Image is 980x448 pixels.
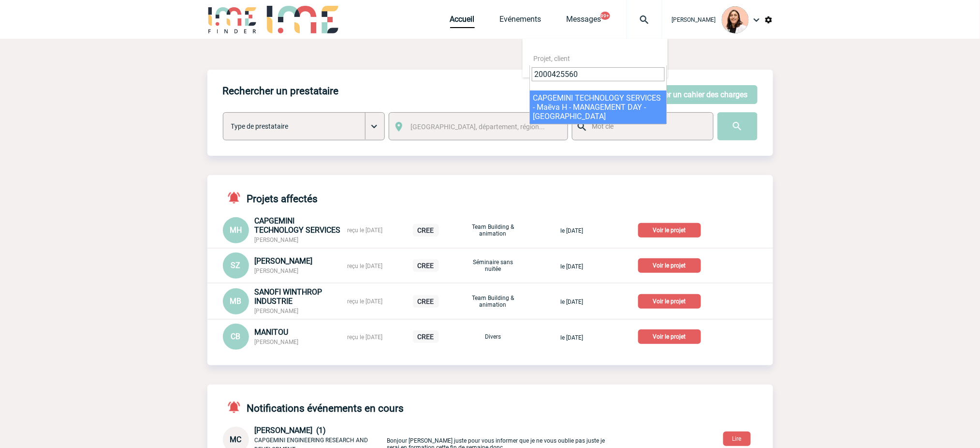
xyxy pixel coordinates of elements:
[723,432,751,446] button: Lire
[638,260,705,269] a: Voir le projet
[348,227,383,234] span: reçu le [DATE]
[500,15,541,28] a: Evénements
[255,308,299,314] span: [PERSON_NAME]
[227,191,247,205] img: notifications-active-24-px-r.png
[223,191,318,205] h4: Projets affectés
[567,15,601,28] a: Messages
[469,295,517,308] p: Team Building & animation
[413,259,439,272] p: CREE
[413,330,439,343] p: CREE
[638,296,705,305] a: Voir le projet
[638,294,701,309] p: Voir le projet
[227,400,247,414] img: notifications-active-24-px-r.png
[348,263,383,269] span: reçu le [DATE]
[255,339,299,345] span: [PERSON_NAME]
[410,123,545,131] span: [GEOGRAPHIC_DATA], département, région...
[207,6,258,33] img: IME-Finder
[231,261,241,270] span: SZ
[255,426,326,435] span: [PERSON_NAME] (1)
[469,259,517,272] p: Séminaire sans nuitée
[413,224,439,237] p: CREE
[231,332,241,341] span: CB
[413,295,439,308] p: CREE
[638,258,701,273] p: Voir le projet
[590,120,704,133] input: Mot clé
[638,331,705,341] a: Voir le projet
[230,435,242,444] span: MC
[348,298,383,305] span: reçu le [DATE]
[638,329,701,344] p: Voir le projet
[722,6,749,33] img: 129834-0.png
[255,256,313,266] span: [PERSON_NAME]
[534,55,570,62] span: Projet, client
[716,433,759,443] a: Lire
[560,263,583,270] span: le [DATE]
[255,237,299,243] span: [PERSON_NAME]
[560,299,583,305] span: le [DATE]
[638,225,705,234] a: Voir le projet
[230,297,242,306] span: MB
[717,112,758,140] input: Submit
[255,268,299,274] span: [PERSON_NAME]
[600,12,610,20] button: 99+
[469,333,517,340] p: Divers
[230,225,242,235] span: MH
[223,85,339,97] h4: Rechercher un prestataire
[530,90,667,124] li: CAPGEMINI TECHNOLOGY SERVICES - Maëva H - MANAGEMENT DAY - [GEOGRAPHIC_DATA]
[223,400,404,414] h4: Notifications événements en cours
[450,15,475,28] a: Accueil
[469,224,517,237] p: Team Building & animation
[638,223,701,238] p: Voir le projet
[223,434,614,444] a: MC [PERSON_NAME] (1) CAPGEMINI ENGINEERING RESEARCH AND DEVELOPMENT Bonjour [PERSON_NAME] juste p...
[560,334,583,341] span: le [DATE]
[560,227,583,234] span: le [DATE]
[672,16,716,23] span: [PERSON_NAME]
[255,328,289,337] span: MANITOU
[255,287,322,306] span: SANOFI WINTHROP INDUSTRIE
[348,334,383,341] span: reçu le [DATE]
[255,216,341,235] span: CAPGEMINI TECHNOLOGY SERVICES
